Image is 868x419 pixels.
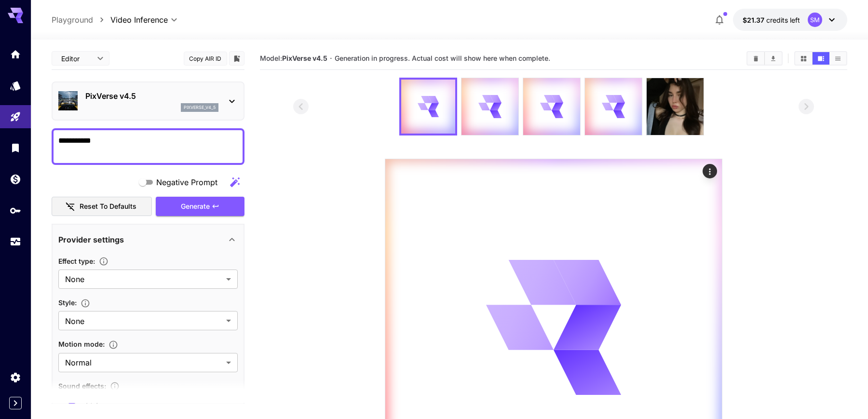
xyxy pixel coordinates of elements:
[52,14,110,26] nav: breadcrumb
[10,80,21,92] div: Models
[808,13,822,27] div: SM
[85,90,218,102] p: PixVerse v4.5
[746,51,783,66] div: Clear videosDownload All
[58,340,105,348] span: Motion mode :
[703,164,717,178] div: Actions
[733,9,847,31] button: $21.36929SM
[10,111,21,123] div: Playground
[184,104,216,111] p: pixverse_v4_5
[52,197,152,216] button: Reset to defaults
[58,298,77,307] span: Style :
[184,52,227,66] button: Copy AIR ID
[156,197,244,216] button: Generate
[65,315,222,327] span: None
[282,54,327,62] b: PixVerse v4.5
[647,78,704,135] img: 02UAAAAAElFTkSuQmCC
[65,357,222,368] span: Normal
[10,371,21,383] div: Settings
[61,54,91,64] span: Editor
[335,54,550,62] span: Generation in progress. Actual cost will show here when complete.
[813,52,829,65] button: Show videos in video view
[156,176,217,188] span: Negative Prompt
[52,14,93,26] a: Playground
[9,397,22,409] button: Expand sidebar
[747,52,764,65] button: Clear videos
[58,228,238,251] div: Provider settings
[232,53,241,64] button: Add to library
[794,51,847,66] div: Show videos in grid viewShow videos in video viewShow videos in list view
[10,204,21,216] div: API Keys
[110,14,168,26] span: Video Inference
[65,273,222,285] span: None
[766,16,800,24] span: credits left
[10,142,21,154] div: Library
[330,53,332,64] p: ·
[765,52,782,65] button: Download All
[181,201,210,213] span: Generate
[10,173,21,185] div: Wallet
[58,86,238,116] div: PixVerse v4.5pixverse_v4_5
[795,52,812,65] button: Show videos in grid view
[10,236,21,248] div: Usage
[743,15,800,25] div: $21.36929
[260,54,327,62] span: Model:
[743,16,766,24] span: $21.37
[829,52,846,65] button: Show videos in list view
[10,48,21,60] div: Home
[58,234,124,245] p: Provider settings
[58,257,95,265] span: Effect type :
